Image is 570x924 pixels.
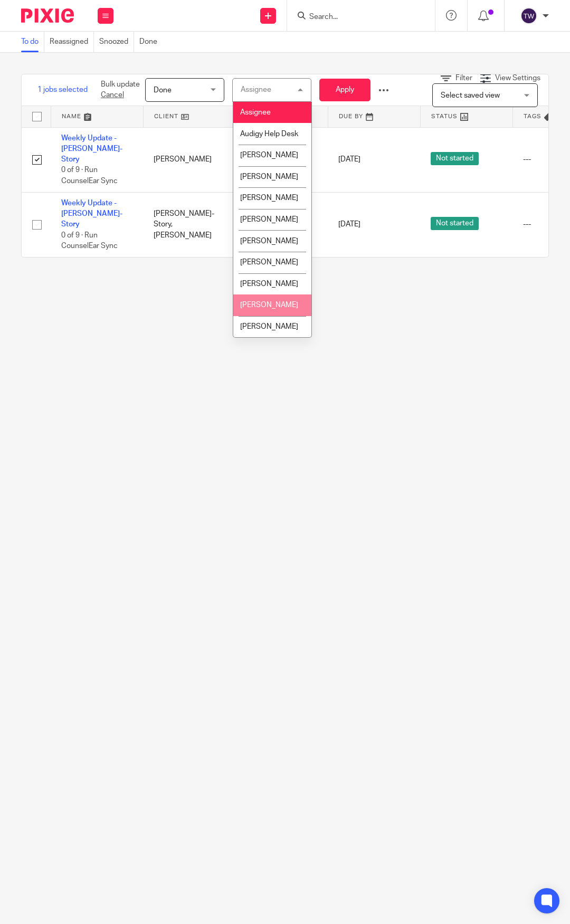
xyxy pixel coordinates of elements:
span: [PERSON_NAME] [240,194,298,202]
td: [PERSON_NAME] [143,127,235,192]
span: Filter [455,74,472,82]
a: Snoozed [99,32,134,52]
span: 0 of 9 · Run CounselEar Sync [61,232,118,250]
td: [PERSON_NAME]-Story, [PERSON_NAME] [143,192,235,257]
div: Assignee [241,86,271,93]
span: [PERSON_NAME] [240,323,298,330]
img: Pixie [21,8,74,23]
img: svg%3E [520,7,537,24]
span: [PERSON_NAME] [240,173,298,180]
a: Reassigned [50,32,94,52]
span: Tags [524,113,541,119]
span: View Settings [495,74,540,82]
span: Not started [431,217,479,230]
button: Apply [319,79,370,101]
span: Select saved view [441,92,500,99]
span: [PERSON_NAME] [240,216,298,223]
span: 0 of 9 · Run CounselEar Sync [61,167,118,185]
a: Weekly Update - [PERSON_NAME]-Story [61,199,122,228]
a: Weekly Update - [PERSON_NAME]-Story [61,135,122,164]
p: Bulk update [101,79,140,101]
a: To do [21,32,44,52]
span: Not started [431,152,479,165]
span: Assignee [240,109,271,116]
a: Cancel [101,91,124,99]
span: [DATE] [338,156,360,163]
span: [PERSON_NAME] [240,151,298,159]
span: [PERSON_NAME] [240,301,298,309]
a: Done [139,32,163,52]
span: [PERSON_NAME] [240,280,298,288]
span: [DATE] [338,221,360,228]
span: [PERSON_NAME] [240,237,298,245]
span: Audigy Help Desk [240,130,298,138]
input: Search [308,13,403,22]
span: [PERSON_NAME] [240,259,298,266]
span: Done [154,87,172,94]
span: 1 jobs selected [37,84,88,95]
